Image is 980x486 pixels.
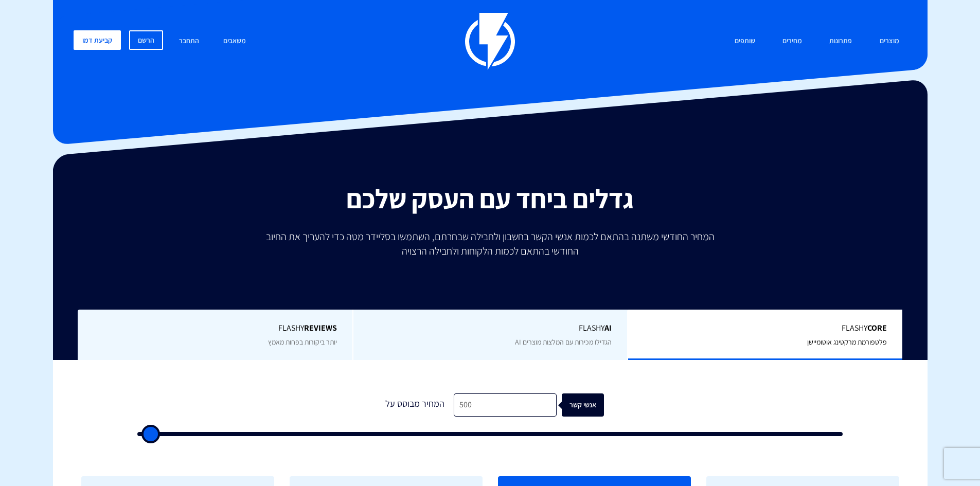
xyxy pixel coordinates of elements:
a: מחירים [775,30,810,52]
b: AI [604,322,612,333]
h2: גדלים ביחד עם העסק שלכם [61,184,920,213]
div: אנשי קשר [567,393,609,417]
a: מוצרים [872,30,907,52]
a: התחבר [171,30,207,52]
span: Flashy [93,322,337,334]
span: Flashy [644,322,887,334]
span: Flashy [369,322,612,334]
p: המחיר החודשי משתנה בהתאם לכמות אנשי הקשר בחשבון ולחבילה שבחרתם, השתמשו בסליידר מטה כדי להעריך את ... [259,229,722,258]
span: יותר ביקורות בפחות מאמץ [268,337,337,347]
div: המחיר מבוסס על [377,393,454,417]
a: הרשם [129,30,163,50]
a: פתרונות [822,30,860,52]
b: REVIEWS [304,322,337,333]
a: קביעת דמו [74,30,121,50]
span: הגדילו מכירות עם המלצות מוצרים AI [515,337,612,347]
span: פלטפורמת מרקטינג אוטומיישן [807,337,887,347]
a: שותפים [727,30,763,52]
b: Core [867,322,887,333]
a: משאבים [216,30,254,52]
